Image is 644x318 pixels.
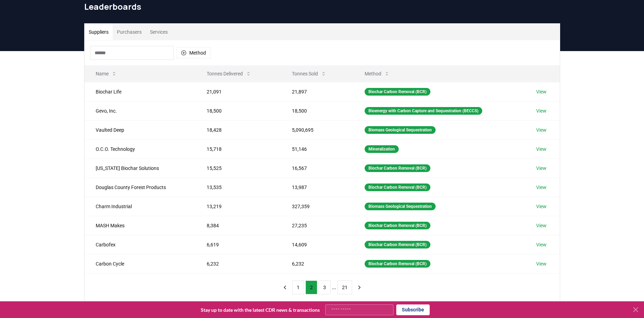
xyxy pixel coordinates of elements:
[365,164,430,172] div: Biochar Carbon Removal (BCR)
[196,235,281,254] td: 6,619
[365,222,430,229] div: Biochar Carbon Removal (BCR)
[85,24,113,40] button: Suppliers
[332,283,336,292] li: ...
[281,82,353,101] td: 21,897
[281,178,353,197] td: 13,987
[196,139,281,158] td: 15,718
[85,235,196,254] td: Carbofex
[176,47,210,58] button: Method
[196,120,281,139] td: 18,428
[279,280,291,294] button: previous page
[85,197,196,216] td: Charm Industrial
[201,67,257,81] button: Tonnes Delivered
[359,67,395,81] button: Method
[536,146,547,153] a: View
[536,260,547,267] a: View
[286,67,332,81] button: Tonnes Sold
[281,139,353,158] td: 51,146
[85,158,196,178] td: [US_STATE] Biochar Solutions
[365,145,399,153] div: Mineralization
[85,139,196,158] td: O.C.O. Technology
[536,107,547,114] a: View
[196,197,281,216] td: 13,219
[536,241,547,248] a: View
[353,280,365,294] button: next page
[305,280,317,294] button: 2
[85,178,196,197] td: Douglas County Forest Products
[536,184,547,191] a: View
[281,158,353,178] td: 16,567
[196,158,281,178] td: 15,525
[536,222,547,229] a: View
[536,88,547,95] a: View
[146,24,172,40] button: Services
[536,127,547,133] a: View
[365,126,436,134] div: Biomass Geological Sequestration
[85,120,196,139] td: Vaulted Deep
[319,280,331,294] button: 3
[85,216,196,235] td: MASH Makes
[196,216,281,235] td: 8,384
[365,260,430,268] div: Biochar Carbon Removal (BCR)
[113,24,146,40] button: Purchasers
[281,197,353,216] td: 327,359
[196,82,281,101] td: 21,091
[281,235,353,254] td: 14,609
[365,184,430,191] div: Biochar Carbon Removal (BCR)
[536,203,547,210] a: View
[84,1,560,12] h1: Leaderboards
[281,101,353,120] td: 18,500
[281,120,353,139] td: 5,090,695
[85,101,196,120] td: Gevo, Inc.
[196,178,281,197] td: 13,535
[90,67,122,81] button: Name
[281,216,353,235] td: 27,235
[85,254,196,273] td: Carbon Cycle
[365,107,482,115] div: Bioenergy with Carbon Capture and Sequestration (BECCS)
[85,82,196,101] td: Biochar Life
[365,203,436,210] div: Biomass Geological Sequestration
[365,241,430,248] div: Biochar Carbon Removal (BCR)
[536,165,547,172] a: View
[196,254,281,273] td: 6,232
[365,88,430,96] div: Biochar Carbon Removal (BCR)
[196,101,281,120] td: 18,500
[292,280,304,294] button: 1
[281,254,353,273] td: 6,232
[337,280,352,294] button: 21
